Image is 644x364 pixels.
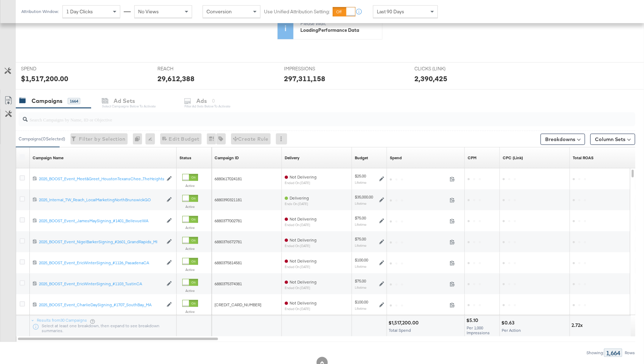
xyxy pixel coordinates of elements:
[182,225,198,230] label: Active
[285,265,317,269] sub: ended on [DATE]
[39,239,163,245] div: 2025_BOOST_Event_NigelBarkerSigning_#2601_GrandRapids_MI
[604,349,622,357] div: 1,664
[39,281,163,287] div: 2025_BOOST_Event_EricWinterSigning_#1103_TustinCA
[290,279,317,285] span: Not Delivering
[215,197,242,202] span: 6880390321181
[501,320,516,326] div: $0.63
[355,257,368,263] div: $100.00
[68,98,80,104] div: 1664
[182,288,198,293] label: Active
[290,174,317,180] span: Not Delivering
[19,136,65,142] div: Campaigns ( 0 Selected)
[388,320,421,326] div: $1,517,200.00
[39,197,163,203] div: 2025_Internal_TW_Reach_LocalMarketingNorthBrunswickGO
[32,97,62,105] div: Campaigns
[390,155,402,161] div: Spend
[215,176,242,181] span: 6880617024181
[377,8,404,15] span: Last 90 Days
[133,133,145,145] div: 0
[285,223,317,227] sub: ended on [DATE]
[215,239,242,244] span: 6880376572781
[290,195,309,201] span: Delivering
[39,302,163,308] a: 2025_BOOST_Event_CharlieDaySigning_#1707_SouthBay_MA
[215,281,242,286] span: 6880375374381
[355,215,366,221] div: $75.00
[182,267,198,272] label: Active
[285,202,309,206] sub: ends on [DATE]
[503,155,523,161] div: CPC (Link)
[355,180,366,184] sub: Lifetime
[182,309,198,314] label: Active
[39,176,163,182] div: 2025_BOOST_Event_Meet&Greet_HoustonTexansChee...TheHeights
[590,134,635,145] button: Column Sets
[215,155,239,161] div: Campaign ID
[33,155,63,161] a: Your campaign name.
[285,155,299,161] div: Delivery
[182,183,198,188] label: Active
[467,325,490,335] span: Per 1,000 Impressions
[290,216,317,222] span: Not Delivering
[355,264,366,268] sub: Lifetime
[355,243,366,247] sub: Lifetime
[285,244,317,248] sub: ended on [DATE]
[503,155,523,161] a: The average cost for each link click you've received from your ad.
[215,218,242,223] span: 6880377002781
[39,281,163,287] a: 2025_BOOST_Event_EricWinterSigning_#1103_TustinCA
[39,260,163,266] div: 2025_BOOST_Event_EricWinterSigning_#1126_PasadenaCA
[206,8,232,15] span: Conversion
[290,258,317,264] span: Not Delivering
[389,328,411,333] span: Total Spend
[39,218,163,224] div: 2025_BOOST_Event_JamesMaySigning_#1401_BellevueWA
[138,8,159,15] span: No Views
[586,350,604,355] div: Showing:
[39,239,163,245] a: 2025_BOOST_Event_NigelBarkerSigning_#2601_GrandRapids_MI
[355,222,366,226] sub: Lifetime
[355,155,368,161] a: The maximum amount you're willing to spend on your ads, on average each day or over the lifetime ...
[33,155,63,161] div: Campaign Name
[39,302,163,308] div: 2025_BOOST_Event_CharlieDaySigning_#1707_SouthBay_MA
[468,155,476,161] div: CPM
[290,237,317,243] span: Not Delivering
[355,173,366,179] div: $25.00
[355,155,368,161] div: Budget
[215,155,239,161] a: Your campaign ID.
[285,286,317,290] sub: ended on [DATE]
[466,317,480,324] div: $5.10
[355,236,366,242] div: $75.00
[215,302,261,307] span: [CREDIT_CARD_NUMBER]
[28,110,579,124] input: Search Campaigns by Name, ID or Objective
[355,278,366,284] div: $75.00
[285,181,317,185] sub: ended on [DATE]
[355,194,373,200] div: $35,000.00
[182,204,198,209] label: Active
[541,134,585,145] button: Breakdowns
[290,300,317,306] span: Not Delivering
[573,155,594,161] a: Total ROAS
[179,155,191,161] div: Status
[215,260,242,265] span: 6880375814581
[39,197,163,203] a: 2025_Internal_TW_Reach_LocalMarketingNorthBrunswickGO
[39,176,163,182] a: 2025_BOOST_Event_Meet&Greet_HoustonTexansChee...TheHeights
[21,9,59,14] div: Attribution Window:
[285,155,299,161] a: Reflects the ability of your Ad Campaign to achieve delivery based on ad states, schedule and bud...
[355,285,366,289] sub: Lifetime
[355,201,366,205] sub: Lifetime
[264,8,330,15] label: Use Unified Attribution Setting:
[66,8,93,15] span: 1 Day Clicks
[179,155,191,161] a: Shows the current state of your Ad Campaign.
[39,260,163,266] a: 2025_BOOST_Event_EricWinterSigning_#1126_PasadenaCA
[502,328,521,333] span: Per Action
[624,350,635,355] div: Rows
[571,322,585,329] div: 2.72x
[390,155,402,161] a: The total amount spent to date.
[355,299,368,305] div: $100.00
[39,218,163,224] a: 2025_BOOST_Event_JamesMaySigning_#1401_BellevueWA
[468,155,476,161] a: The average cost you've paid to have 1,000 impressions of your ad.
[182,246,198,251] label: Active
[355,306,366,310] sub: Lifetime
[285,307,317,311] sub: ended on [DATE]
